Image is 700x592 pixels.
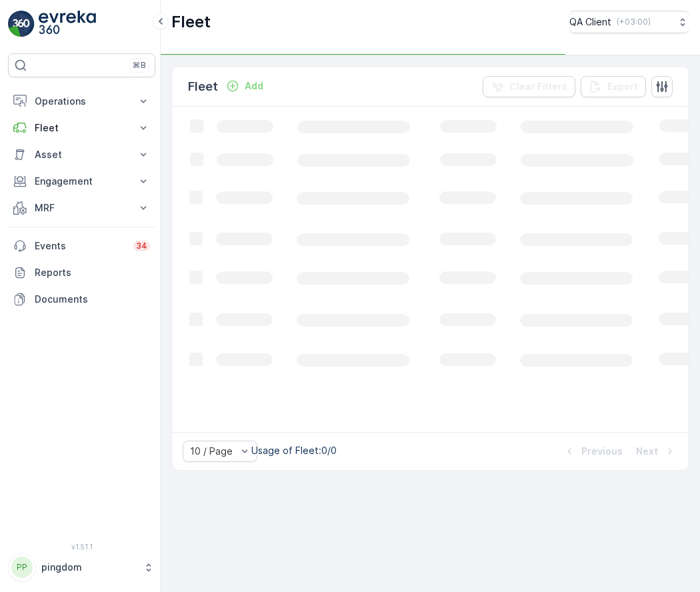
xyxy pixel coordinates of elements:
[35,95,129,108] p: Operations
[8,543,155,551] span: v 1.51.1
[35,293,150,306] p: Documents
[133,60,146,71] p: ⌘B
[39,11,96,37] img: logo_light-DOdMpM7g.png
[35,148,129,161] p: Asset
[635,443,678,459] button: Next
[581,445,623,458] p: Previous
[8,195,155,221] button: MRF
[561,443,624,459] button: Previous
[11,557,33,578] div: PP
[35,239,125,253] p: Events
[8,286,155,313] a: Documents
[8,168,155,195] button: Engagement
[136,241,147,251] p: 34
[483,76,575,97] button: Clear Filters
[8,141,155,168] button: Asset
[35,121,129,135] p: Fleet
[8,259,155,286] a: Reports
[35,266,150,279] p: Reports
[8,11,35,37] img: logo
[8,115,155,141] button: Fleet
[188,77,218,96] p: Fleet
[245,79,263,93] p: Add
[569,15,611,29] p: QA Client
[251,444,337,457] p: Usage of Fleet : 0/0
[581,76,646,97] button: Export
[8,88,155,115] button: Operations
[8,233,155,259] a: Events34
[8,553,155,581] button: PPpingdom
[617,17,651,27] p: ( +03:00 )
[171,11,211,33] p: Fleet
[35,201,129,215] p: MRF
[509,80,567,93] p: Clear Filters
[636,445,658,458] p: Next
[221,78,269,94] button: Add
[607,80,638,93] p: Export
[35,175,129,188] p: Engagement
[41,561,137,574] p: pingdom
[569,11,689,33] button: QA Client(+03:00)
